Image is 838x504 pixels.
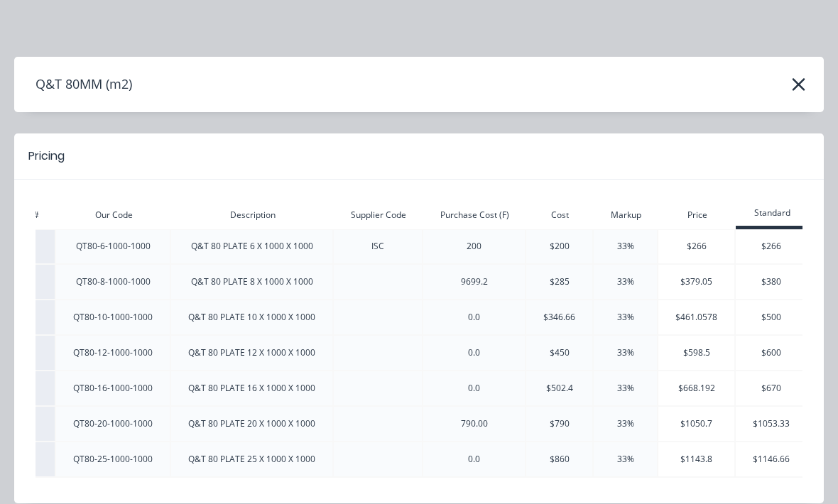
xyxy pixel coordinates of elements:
[423,417,525,430] div: 790.00
[594,275,657,288] div: 33%
[56,275,170,288] div: QT80-8-1000-1000
[171,382,332,395] div: Q&T 80 PLATE 16 X 1000 X 1000
[658,240,734,253] div: $266
[56,382,170,395] div: QT80-16-1000-1000
[658,275,734,288] div: $379.05
[171,275,332,288] div: Q&T 80 PLATE 8 X 1000 X 1000
[334,240,422,253] div: ISC
[423,382,525,395] div: 0.0
[658,453,734,466] div: $1143.8
[594,311,657,324] div: 33%
[526,417,592,430] div: $790
[171,417,332,430] div: Q&T 80 PLATE 20 X 1000 X 1000
[56,417,170,430] div: QT80-20-1000-1000
[736,453,807,466] div: $1146.66
[526,453,592,466] div: $860
[658,382,734,395] div: $668.192
[736,207,808,219] div: Standard
[171,240,332,253] div: Q&T 80 PLATE 6 X 1000 X 1000
[171,311,332,324] div: Q&T 80 PLATE 10 X 1000 X 1000
[594,240,657,253] div: 33%
[423,311,525,324] div: 0.0
[423,275,525,288] div: 9699.2
[14,71,132,98] h4: Q&T 80MM (m2)
[594,417,657,430] div: 33%
[736,382,807,395] div: $670
[56,346,170,359] div: QT80-12-1000-1000
[526,382,592,395] div: $502.4
[736,240,807,253] div: $266
[171,209,334,221] div: Description
[423,209,526,221] div: Purchase Cost (F)
[658,417,734,430] div: $1050.7
[658,346,734,359] div: $598.5
[658,311,734,324] div: $461.0578
[658,209,736,221] div: Price
[526,240,592,253] div: $200
[56,311,170,324] div: QT80-10-1000-1000
[736,275,807,288] div: $380
[171,453,332,466] div: Q&T 80 PLATE 25 X 1000 X 1000
[526,275,592,288] div: $285
[56,240,170,253] div: QT80-6-1000-1000
[594,382,657,395] div: 33%
[28,148,65,165] div: Pricing
[526,346,592,359] div: $450
[423,240,525,253] div: 200
[736,417,807,430] div: $1053.33
[171,346,332,359] div: Q&T 80 PLATE 12 X 1000 X 1000
[736,346,807,359] div: $600
[56,209,171,221] div: Our Code
[334,209,423,221] div: Supplier Code
[736,311,807,324] div: $500
[594,453,657,466] div: 33%
[423,453,525,466] div: 0.0
[594,346,657,359] div: 33%
[594,209,658,221] div: Markup
[526,311,592,324] div: $346.66
[56,453,170,466] div: QT80-25-1000-1000
[526,209,594,221] div: Cost
[423,346,525,359] div: 0.0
